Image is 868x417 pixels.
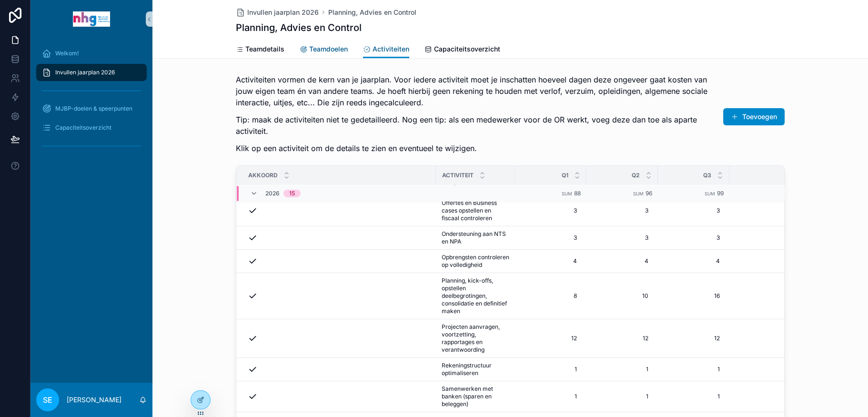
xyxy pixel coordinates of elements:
[525,207,577,214] span: 3
[247,8,319,17] span: Invullen jaarplan 2026
[664,362,724,377] a: 1
[735,254,846,269] a: 8
[43,394,52,406] span: SE
[67,395,121,405] p: [PERSON_NAME]
[521,389,581,404] a: 1
[442,254,509,269] a: Opbrengsten controleren op volledigheid
[442,385,509,408] span: Samenwerken met banken (sparen en beleggen)
[525,335,577,342] span: 12
[442,277,509,315] a: Planning, kick-offs, opstellen deelbegrotingen, consolidatie en definitief maken
[703,172,711,179] span: Q3
[667,207,720,214] span: 3
[73,11,110,27] img: App logo
[525,292,577,300] span: 8
[236,114,713,137] p: Tip: maak de activiteiten niet te gedetailleerd. Nog een tip: als een medewerker voor de OR werkt...
[289,190,295,197] div: 15
[36,100,147,117] a: MJBP-doelen & speerpunten
[632,172,640,179] span: Q2
[735,230,846,245] a: 3
[664,230,724,245] a: 3
[236,74,713,108] p: Activiteiten vormen de kern van je jaarplan. Voor iedere activiteit moet je inschatten hoeveel da...
[664,254,724,269] a: 4
[735,389,846,404] a: 1
[592,331,652,346] a: 12
[739,366,842,373] span: 1
[592,389,652,404] a: 1
[592,230,652,245] a: 3
[723,108,785,125] button: Toevoegen
[300,41,348,60] a: Teamdoelen
[739,292,842,300] span: 12
[664,389,724,404] a: 1
[664,288,724,304] a: 16
[373,44,409,54] span: Activiteiten
[424,41,500,60] a: Capaciteitsoverzicht
[525,366,577,373] span: 1
[705,191,715,196] small: Sum
[667,234,720,242] span: 3
[592,203,652,218] a: 3
[596,234,648,242] span: 3
[328,8,416,17] a: Planning, Advies en Control
[36,119,147,136] a: Capaciteitsoverzicht
[739,257,842,265] span: 8
[667,335,720,342] span: 12
[363,41,409,59] a: Activiteiten
[55,124,111,132] span: Capaciteitsoverzicht
[36,64,147,81] a: Invullen jaarplan 2026
[592,362,652,377] a: 1
[245,44,284,54] span: Teamdetails
[442,230,509,245] a: Ondersteuning aan NTS en NPA
[667,393,720,400] span: 1
[596,207,648,214] span: 3
[739,234,842,242] span: 3
[55,105,132,112] span: MJBP-doelen & speerpunten
[667,292,720,300] span: 16
[236,41,284,60] a: Teamdetails
[55,69,115,76] span: Invullen jaarplan 2026
[735,362,846,377] a: 1
[521,288,581,304] a: 8
[55,50,79,57] span: Welkom!
[596,292,648,300] span: 10
[574,189,581,196] span: 88
[633,191,644,196] small: Sum
[525,393,577,400] span: 1
[596,257,648,265] span: 4
[236,8,319,17] a: Invullen jaarplan 2026
[735,203,846,218] a: 3
[646,189,652,196] span: 96
[248,172,278,179] span: Akkoord
[236,142,713,154] p: Klik op een activiteit om de details te zien en eventueel te wijzigen.
[442,323,509,354] a: Projecten aanvragen, voortzetting, rapportages en verantwoording
[667,366,720,373] span: 1
[664,331,724,346] a: 12
[442,199,509,222] a: Offertes en Business cases opstellen en fiscaal controleren
[562,172,568,179] span: Q1
[265,190,280,197] span: 2026
[739,335,842,342] span: 12
[442,362,509,377] a: Rekeningstructuur optimaliseren
[309,44,348,54] span: Teamdoelen
[521,331,581,346] a: 12
[442,172,474,179] span: Activiteit
[521,230,581,245] a: 3
[596,366,648,373] span: 1
[596,335,648,342] span: 12
[596,393,648,400] span: 1
[667,257,720,265] span: 4
[434,44,500,54] span: Capaciteitsoverzicht
[36,45,147,62] a: Welkom!
[30,38,152,166] div: scrollable content
[739,393,842,400] span: 1
[664,203,724,218] a: 3
[521,254,581,269] a: 4
[562,191,572,196] small: Sum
